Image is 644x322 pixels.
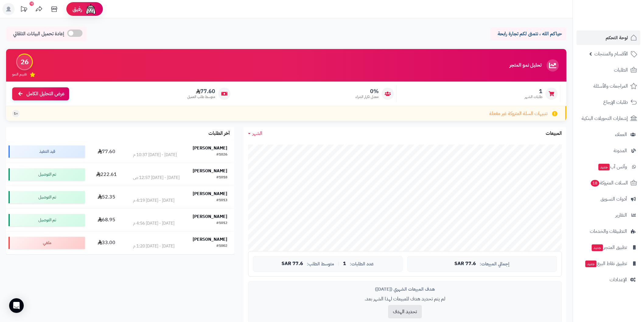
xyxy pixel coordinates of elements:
div: #1026 [216,152,227,158]
span: السلات المتروكة [590,179,628,187]
span: عدد الطلبات: [350,261,374,267]
a: تحديثات المنصة [16,3,31,17]
span: تطبيق نقاط البيع [585,259,627,268]
div: تم التوصيل [9,168,85,180]
div: [DATE] - [DATE] 10:37 م [133,152,177,158]
span: المدونة [614,146,627,155]
span: 77.6 SAR [282,261,303,267]
a: طلبات الإرجاع [576,95,640,110]
span: المراجعات والأسئلة [593,82,628,90]
a: المراجعات والأسئلة [576,79,640,93]
div: [DATE] - [DATE] 4:56 م [133,220,174,226]
span: وآتس آب [598,163,627,171]
span: متوسط الطلب: [307,261,334,267]
p: حياكم الله ، نتمنى لكم تجارة رابحة [495,30,562,37]
div: #1002 [216,243,227,249]
div: #1018 [216,175,227,181]
h3: آخر الطلبات [208,131,230,136]
a: التطبيقات والخدمات [576,224,640,239]
td: 33.00 [87,232,126,254]
span: 1 [525,88,542,95]
span: طلبات الإرجاع [603,98,628,107]
span: الأقسام والمنتجات [594,50,628,58]
span: متوسط طلب العميل [187,94,215,100]
span: الشهر [252,130,262,137]
span: التقارير [615,211,627,219]
span: جديد [598,164,610,170]
span: +1 [14,111,18,116]
span: التطبيقات والخدمات [590,227,627,236]
span: 0% [355,88,379,95]
div: هدف المبيعات الشهري ([DATE]) [253,286,557,292]
a: أدوات التسويق [576,192,640,206]
span: 77.6 SAR [454,261,476,267]
div: [DATE] - [DATE] 4:19 م [133,198,174,204]
h3: المبيعات [546,131,562,136]
div: #1013 [216,198,227,204]
span: لوحة التحكم [606,33,628,42]
span: جديد [585,261,597,267]
div: [DATE] - [DATE] 12:57 ص [133,175,180,181]
a: الإعدادات [576,272,640,287]
strong: [PERSON_NAME] [193,145,227,151]
span: الإعدادات [610,275,627,284]
a: تطبيق المتجرجديد [576,240,640,255]
span: 1 [343,261,346,267]
td: 77.60 [87,140,126,163]
a: المدونة [576,143,640,158]
div: Open Intercom Messenger [9,298,24,313]
a: الطلبات [576,63,640,77]
span: تنبيهات السلة المتروكة غير مفعلة [489,110,548,117]
span: إجمالي المبيعات: [480,261,509,267]
div: تم التوصيل [9,214,85,226]
strong: [PERSON_NAME] [193,168,227,174]
span: تطبيق المتجر [591,243,627,252]
span: إشعارات التحويلات البنكية [582,114,628,123]
h3: تحليل نمو المتجر [509,63,541,68]
span: العملاء [615,130,627,139]
span: الطلبات [614,66,628,74]
span: رفيق [72,5,82,13]
span: معدل تكرار الشراء [355,94,379,100]
td: 68.95 [87,209,126,231]
a: لوحة التحكم [576,30,640,45]
button: تحديد الهدف [388,305,422,318]
span: 77.60 [187,88,215,95]
td: 52.35 [87,186,126,208]
div: تم التوصيل [9,191,85,203]
a: وآتس آبجديد [576,159,640,174]
a: إشعارات التحويلات البنكية [576,111,640,126]
div: [DATE] - [DATE] 1:20 م [133,243,174,249]
span: | [338,261,339,266]
a: السلات المتروكة18 [576,176,640,190]
strong: [PERSON_NAME] [193,191,227,197]
div: قيد التنفيذ [9,145,85,158]
strong: [PERSON_NAME] [193,236,227,243]
span: إعادة تحميل البيانات التلقائي [13,30,64,37]
a: عرض التحليل الكامل [12,87,69,100]
p: لم يتم تحديد هدف للمبيعات لهذا الشهر بعد. [253,296,557,303]
img: ai-face.png [85,3,97,15]
a: الشهر [248,130,262,137]
div: ملغي [9,237,85,249]
a: التقارير [576,208,640,222]
div: 10 [30,2,34,6]
a: العملاء [576,127,640,142]
a: تطبيق نقاط البيعجديد [576,256,640,271]
span: تقييم النمو [12,72,27,77]
span: جديد [592,244,603,251]
td: 222.61 [87,163,126,186]
span: 18 [591,180,599,187]
span: طلبات الشهر [525,94,542,100]
strong: [PERSON_NAME] [193,213,227,220]
span: أدوات التسويق [600,195,627,203]
div: #1012 [216,220,227,226]
span: عرض التحليل الكامل [26,90,65,97]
